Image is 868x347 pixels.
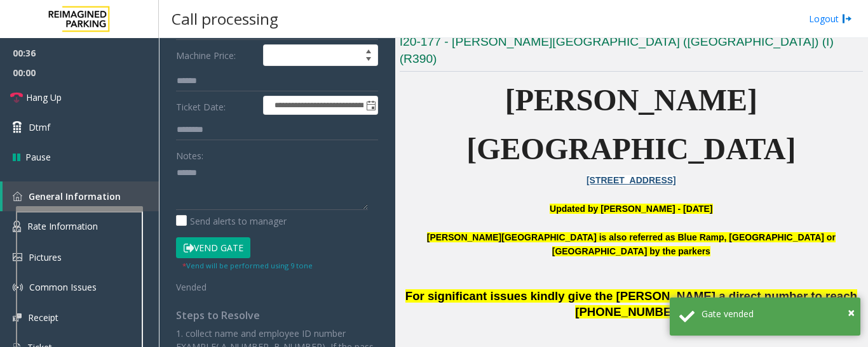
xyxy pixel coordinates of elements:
span: Toggle popup [363,96,377,114]
img: logout [842,12,852,25]
span: Dtmf [29,121,50,134]
span: For significant issues kindly give the [PERSON_NAME] a direct number to reach [PHONE_NUMBER] [405,289,857,318]
a: [STREET_ADDRESS] [587,175,676,185]
a: Logout [809,12,852,25]
img: 'icon' [13,192,22,201]
button: Close [848,303,855,322]
h4: Steps to Resolve [176,310,378,322]
span: Hang Up [26,91,62,104]
img: 'icon' [13,253,22,261]
span: [PERSON_NAME][GEOGRAPHIC_DATA] [466,83,796,166]
a: General Information [3,181,159,211]
img: 'icon' [13,282,23,292]
span: Increase value [360,45,377,55]
b: [PERSON_NAME][GEOGRAPHIC_DATA] is also referred as Blue Ramp, [GEOGRAPHIC_DATA] or [GEOGRAPHIC_DA... [427,232,836,256]
span: Pause [25,150,51,164]
div: Gate vended [702,307,851,320]
span: Decrease value [360,55,377,65]
button: Vend Gate [176,237,250,259]
h3: Call processing [165,3,285,34]
span: General Information [29,190,121,202]
label: Notes: [176,145,203,162]
img: 'icon' [13,221,21,232]
span: × [848,304,855,321]
img: 'icon' [13,313,22,322]
h3: I20-177 - [PERSON_NAME][GEOGRAPHIC_DATA] ([GEOGRAPHIC_DATA]) (I) (R390) [400,34,863,72]
label: Send alerts to manager [176,214,287,228]
span: Vended [176,281,207,293]
small: Vend will be performed using 9 tone [182,261,313,270]
label: Machine Price: [173,44,260,66]
label: Ticket Date: [173,96,260,115]
font: Updated by [PERSON_NAME] - [DATE] [550,204,712,214]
